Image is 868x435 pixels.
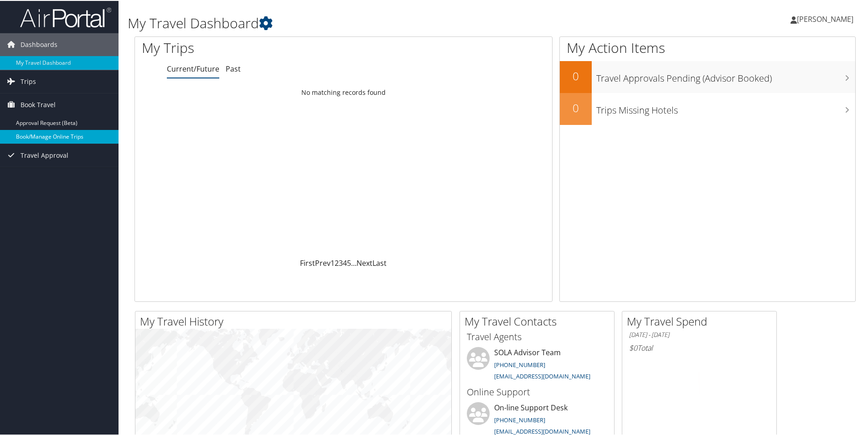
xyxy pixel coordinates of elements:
span: Dashboards [21,32,57,55]
h1: My Action Items [560,37,855,57]
h3: Online Support [467,385,607,398]
a: [PHONE_NUMBER] [494,360,545,368]
a: Prev [315,257,331,267]
a: 0Travel Approvals Pending (Advisor Booked) [560,60,855,92]
a: Next [356,257,372,267]
a: 2 [335,257,339,267]
a: 5 [347,257,351,267]
a: [EMAIL_ADDRESS][DOMAIN_NAME] [494,426,590,435]
a: First [300,257,315,267]
span: [PERSON_NAME] [797,13,853,23]
h6: Total [629,342,770,352]
h2: 0 [560,99,592,115]
a: Current/Future [167,63,219,73]
a: Last [372,257,387,267]
span: $0 [629,342,637,352]
a: [PHONE_NUMBER] [494,415,545,423]
a: 1 [331,257,335,267]
h3: Travel Approvals Pending (Advisor Booked) [596,67,855,84]
h1: My Travel Dashboard [128,13,618,32]
h2: My Travel Contacts [465,313,614,328]
span: Book Travel [21,93,56,115]
h2: 0 [560,67,592,83]
a: 4 [343,257,347,267]
li: SOLA Advisor Team [462,346,612,383]
span: Trips [21,69,36,92]
h6: [DATE] - [DATE] [629,330,770,338]
a: 0Trips Missing Hotels [560,92,855,124]
a: [EMAIL_ADDRESS][DOMAIN_NAME] [494,371,590,379]
h2: My Travel Spend [627,313,776,328]
a: [PERSON_NAME] [790,5,863,32]
h3: Travel Agents [467,330,607,342]
span: … [351,257,356,267]
img: airportal-logo.png [20,6,111,27]
td: No matching records found [135,83,552,100]
a: Past [226,63,241,73]
h3: Trips Missing Hotels [596,98,855,116]
h2: My Travel History [140,313,451,328]
span: Travel Approval [21,143,68,166]
a: 3 [339,257,343,267]
h1: My Trips [142,37,372,57]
